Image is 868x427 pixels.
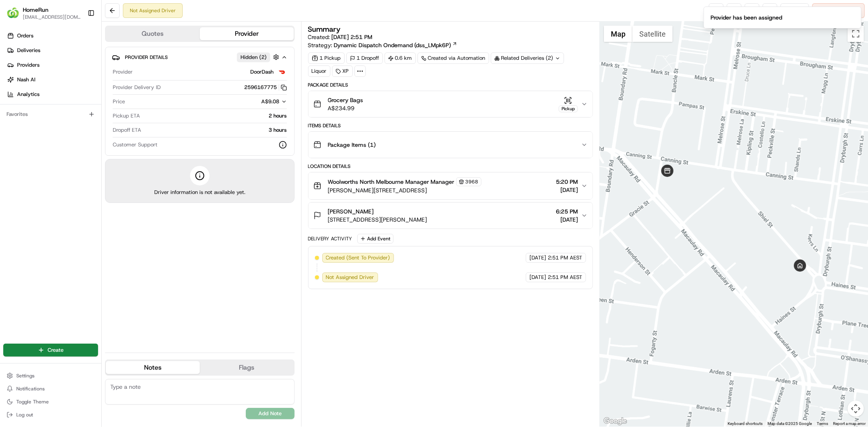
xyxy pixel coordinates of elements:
[154,189,245,196] span: Driver information is not available yet.
[328,207,374,216] span: [PERSON_NAME]
[328,186,481,194] span: [PERSON_NAME][STREET_ADDRESS]
[241,54,267,61] span: Hidden ( 2 )
[632,26,673,42] button: Show satellite imagery
[113,112,140,120] span: Pickup ETA
[346,52,383,64] div: 1 Dropoff
[418,52,489,64] a: Created via Automation
[334,41,451,49] span: Dynamic Dispatch Ondemand (dss_LMpk6P)
[767,421,812,426] span: Map data ©2025 Google
[200,27,294,40] button: Provider
[817,421,828,426] a: Terms (opens in new tab)
[308,52,345,64] div: 1 Pickup
[332,65,353,77] div: XP
[332,33,373,41] span: [DATE] 2:51 PM
[548,274,582,281] span: 2:51 PM AEST
[559,96,578,112] button: Pickup
[17,32,33,39] span: Orders
[491,52,564,64] div: Related Deliveries (2)
[262,98,280,105] span: A$9.08
[143,112,287,120] div: 2 hours
[17,91,39,98] span: Analytics
[308,132,593,158] button: Package Items (1)
[3,44,101,57] a: Deliveries
[17,61,39,69] span: Providers
[144,126,287,134] div: 3 hours
[23,6,48,14] button: HomeRun
[556,207,578,216] span: 6:25 PM
[308,26,341,33] h3: Summary
[3,383,98,394] button: Notifications
[237,52,281,62] button: Hidden (2)
[328,104,363,112] span: A$234.99
[277,67,287,77] img: doordash_logo_v2.png
[602,416,629,427] img: Google
[728,421,763,427] button: Keyboard shortcuts
[308,91,593,117] button: Grocery BagsA$234.99Pickup
[3,344,98,357] button: Create
[328,141,376,149] span: Package Items ( 1 )
[559,105,578,112] div: Pickup
[200,361,294,374] button: Flags
[125,54,168,61] span: Provider Details
[3,29,101,42] a: Orders
[308,172,593,199] button: Woolworths North Melbourne Manager Manager3968[PERSON_NAME][STREET_ADDRESS]5:20 PM[DATE]
[251,68,274,76] span: DoorDash
[3,409,98,420] button: Log out
[3,88,101,101] a: Analytics
[3,370,98,381] button: Settings
[466,179,479,185] span: 3968
[16,373,35,379] span: Settings
[308,203,593,229] button: [PERSON_NAME][STREET_ADDRESS][PERSON_NAME]6:25 PM[DATE]
[308,65,330,77] div: Liquor
[326,254,390,261] span: Created (Sent To Provider)
[357,234,394,244] button: Add Event
[3,73,101,86] a: Nash AI
[308,122,593,129] div: Items Details
[326,274,374,281] span: Not Assigned Driver
[556,178,578,186] span: 5:20 PM
[604,26,632,42] button: Show street map
[556,216,578,224] span: [DATE]
[48,346,63,354] span: Create
[113,98,125,105] span: Price
[308,82,593,88] div: Package Details
[113,141,157,148] span: Customer Support
[112,50,288,64] button: Provider DetailsHidden (2)
[113,68,133,76] span: Provider
[16,386,45,392] span: Notifications
[711,13,782,22] div: Provider has been assigned
[17,47,40,54] span: Deliveries
[3,3,84,23] button: HomeRunHomeRun[EMAIL_ADDRESS][DOMAIN_NAME]
[308,41,457,49] div: Strategy:
[529,274,546,281] span: [DATE]
[3,108,98,121] div: Favorites
[385,52,416,64] div: 0.6 km
[556,186,578,194] span: [DATE]
[113,84,161,91] span: Provider Delivery ID
[113,126,141,134] span: Dropoff ETA
[334,41,457,49] a: Dynamic Dispatch Ondemand (dss_LMpk6P)
[106,361,200,374] button: Notes
[16,412,33,418] span: Log out
[7,7,20,20] img: HomeRun
[3,396,98,407] button: Toggle Theme
[17,76,35,83] span: Nash AI
[328,216,427,224] span: [STREET_ADDRESS][PERSON_NAME]
[3,59,101,72] a: Providers
[602,416,629,427] a: Open this area in Google Maps (opens a new window)
[245,84,287,91] button: 2596167775
[328,178,455,186] span: Woolworths North Melbourne Manager Manager
[23,14,81,20] button: [EMAIL_ADDRESS][DOMAIN_NAME]
[848,401,864,417] button: Map camera controls
[833,421,866,426] a: Report a map error
[106,27,200,40] button: Quotes
[529,254,546,261] span: [DATE]
[16,399,49,405] span: Toggle Theme
[308,163,593,170] div: Location Details
[215,98,287,105] button: A$9.08
[548,254,582,261] span: 2:51 PM AEST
